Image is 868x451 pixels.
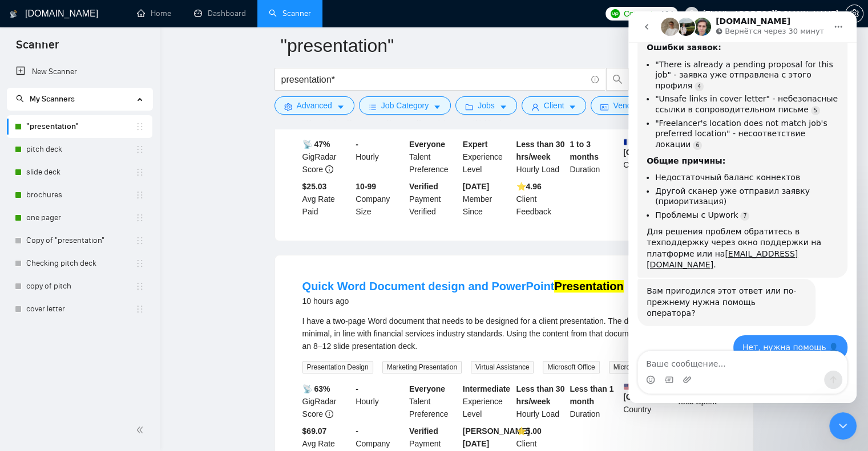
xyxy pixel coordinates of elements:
[568,103,576,111] span: caret-down
[514,138,568,176] div: Hourly Load
[353,383,407,420] div: Hourly
[18,31,93,40] b: Ошибки заявок:
[302,426,327,436] b: $69.07
[300,383,354,420] div: GigRadar Score
[7,206,152,229] li: one pager
[281,31,730,60] input: Scanner name...
[516,384,565,406] b: Less than 30 hrs/week
[382,361,462,373] span: Marketing Presentation
[9,267,219,324] div: AI Assistant from GigRadar 📡 говорит…
[7,36,68,60] span: Scanner
[543,361,599,373] span: Microsoft Office
[611,9,620,18] img: upwork-logo.png
[302,182,327,191] b: $25.03
[381,99,429,112] span: Job Category
[660,7,673,20] span: 194
[337,103,345,111] span: caret-down
[621,383,675,420] div: Country
[433,103,441,111] span: caret-down
[623,138,709,157] b: [GEOGRAPHIC_DATA]
[514,180,568,218] div: Client Feedback
[135,236,144,245] span: holder
[9,267,187,315] div: Вам пригодился этот ответ или по-прежнему нужна помощь оператора?
[30,94,75,104] span: My Scanners
[18,215,210,259] div: Для решения проблем обратитесь в техподдержку через окно поддержки на платформе или на .
[183,95,192,104] a: Source reference 9919372:
[16,95,24,103] span: search
[463,140,488,149] b: Expert
[27,107,210,139] li: "Freelancer's location does not match job's preferred location" - несоответствие локации
[531,103,539,111] span: user
[10,5,18,23] img: logo
[409,140,445,149] b: Everyone
[18,145,97,154] b: Общие причины:
[356,140,358,149] b: -
[136,424,147,436] span: double-left
[591,76,599,83] span: info-circle
[516,426,542,436] b: ⭐️ 5.00
[300,138,354,176] div: GigRadar Score
[26,229,135,252] a: Copy of "presentation"
[7,115,152,138] li: "presentation"
[514,383,568,420] div: Hourly Load
[26,138,135,161] a: pitch deck
[499,103,507,111] span: caret-down
[353,180,407,218] div: Company Size
[409,426,438,436] b: Verified
[18,364,27,373] button: Средство выбора эмодзи
[359,96,451,115] button: barsJob Categorycaret-down
[624,383,632,391] img: 🇺🇸
[16,94,75,104] span: My Scanners
[26,161,135,184] a: slide deck
[7,161,152,184] li: slide deck
[463,426,530,448] b: [PERSON_NAME][DATE]
[516,140,565,161] b: Less than 30 hrs/week
[845,5,863,23] button: setting
[9,324,219,358] div: 8777931@gmail.com говорит…
[36,364,45,373] button: Средство выбора GIF-файла
[846,9,863,18] span: setting
[407,180,461,218] div: Payment Verified
[570,140,599,161] b: 1 to 3 months
[135,282,144,291] span: holder
[274,96,354,115] button: settingAdvancedcaret-down
[26,298,135,320] a: cover letter
[455,96,517,115] button: folderJobscaret-down
[269,9,311,18] a: searchScanner
[688,10,696,18] span: user
[302,361,373,373] span: Presentation Design
[16,60,143,83] a: New Scanner
[471,361,534,373] span: Virtual Assistance
[606,68,629,91] button: search
[135,145,144,154] span: holder
[407,138,461,176] div: Talent Preference
[18,274,178,308] div: Вам пригодился этот ответ или по-прежнему нужна помощь оператора?
[522,96,587,115] button: userClientcaret-down
[570,384,613,406] b: Less than 1 month
[10,340,219,359] textarea: Ваше сообщение...
[461,138,514,176] div: Experience Level
[26,206,135,229] a: one pager
[7,60,152,83] li: New Scanner
[27,48,210,80] li: "There is already a pending proposal for this job" - заявка уже отправлена с этого профиля
[461,383,514,420] div: Experience Level
[829,412,857,440] iframe: To enrich screen reader interactions, please activate Accessibility in Grammarly extension settings
[845,9,863,18] a: setting
[26,252,135,275] a: Checking pitch deck
[609,361,664,373] span: Microsoft Word
[135,190,144,200] span: holder
[196,359,214,377] button: Отправить сообщение…
[621,138,675,176] div: Country
[302,140,330,149] b: 📡 47%
[26,275,135,298] a: copy of pitch
[607,74,628,84] span: search
[302,384,330,393] b: 📡 63%
[137,9,171,18] a: homeHome
[135,304,144,314] span: holder
[112,200,121,209] a: Source reference 8933328:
